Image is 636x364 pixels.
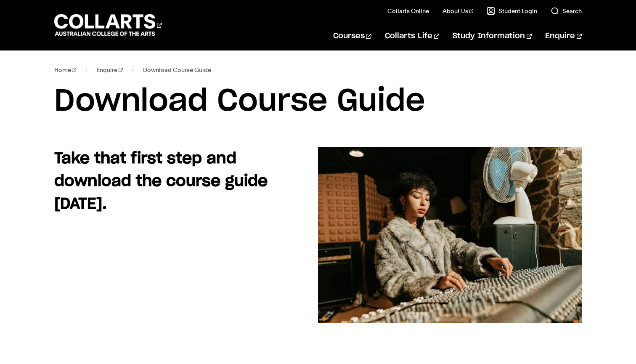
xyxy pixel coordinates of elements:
a: Study Information [453,22,532,50]
span: Download Course Guide [143,64,211,76]
a: Collarts Online [387,7,429,15]
a: Home [54,64,77,76]
a: About Us [443,7,474,15]
a: Collarts Life [385,22,439,50]
a: Search [551,7,582,15]
a: Enquire [545,22,582,50]
a: Courses [333,22,371,50]
strong: Take that first step and download the course guide [DATE]. [54,151,268,212]
div: Go to homepage [54,13,162,37]
a: Enquire [96,64,123,76]
a: Student Login [487,7,537,15]
h1: Download Course Guide [54,82,582,120]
